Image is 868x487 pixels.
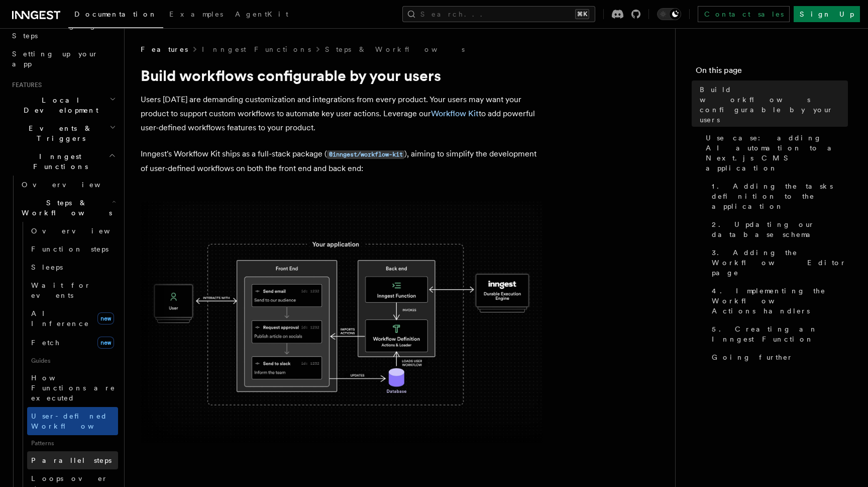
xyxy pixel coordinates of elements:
span: 3. Adding the Workflow Editor page [712,248,848,278]
a: Documentation [68,3,163,28]
span: Events & Triggers [8,123,110,143]
a: Function steps [27,240,118,258]
button: Local Development [8,91,118,119]
a: Inngest Functions [202,44,311,54]
a: Leveraging Steps [8,17,118,45]
span: Use case: adding AI automation to a Next.js CMS application [706,133,848,173]
a: Sleeps [27,258,118,276]
span: Features [141,44,188,54]
span: Inngest Functions [8,151,108,172]
button: Steps & Workflows [18,194,118,222]
span: 4. Implementing the Workflow Actions handlers [712,286,848,316]
span: Steps & Workflows [18,198,112,218]
span: Overview [31,227,135,235]
span: new [97,337,114,349]
span: How Functions are executed [31,374,116,402]
span: Examples [169,10,223,18]
span: Function steps [31,245,108,253]
span: new [97,312,114,324]
a: Overview [27,222,118,240]
a: Wait for events [27,276,118,304]
span: Setting up your app [12,50,98,68]
span: AI Inference [31,309,89,328]
a: AI Inferencenew [27,304,118,333]
button: Toggle dark mode [657,8,681,20]
a: User-defined Workflows [27,407,118,435]
a: 2. Updating our database schema [708,215,848,243]
span: Overview [22,181,125,189]
a: How Functions are executed [27,369,118,407]
span: AgentKit [235,10,288,18]
a: Overview [18,176,118,194]
h1: Build workflows configurable by your users [141,66,542,85]
span: Parallel steps [31,456,112,464]
p: Users [DATE] are demanding customization and integrations from every product. Your users may want... [141,93,542,135]
a: Build workflows configurable by your users [696,80,848,129]
button: Inngest Functions [8,147,118,176]
span: 1. Adding the tasks definition to the application [712,181,848,211]
kbd: ⌘K [575,9,589,19]
span: Wait for events [31,281,91,299]
span: Patterns [27,435,118,451]
span: Build workflows configurable by your users [700,85,848,125]
a: Contact sales [698,6,790,22]
img: The Workflow Kit provides a Workflow Engine to compose workflow actions on the back end and a set... [141,202,542,443]
a: Workflow Kit [431,109,479,118]
span: Guides [27,353,118,369]
a: Parallel steps [27,451,118,469]
a: Fetchnew [27,333,118,353]
a: Sign Up [794,6,860,22]
a: AgentKit [229,3,294,27]
a: Examples [163,3,229,27]
code: @inngest/workflow-kit [327,150,404,159]
span: Local Development [8,95,110,115]
span: 5. Creating an Inngest Function [712,324,848,344]
a: Steps & Workflows [325,44,465,54]
a: @inngest/workflow-kit [327,149,404,158]
span: Documentation [74,10,157,18]
a: Use case: adding AI automation to a Next.js CMS application [702,129,848,177]
a: Going further [708,348,848,366]
button: Events & Triggers [8,119,118,147]
a: 1. Adding the tasks definition to the application [708,177,848,215]
span: User-defined Workflows [31,412,122,430]
a: 3. Adding the Workflow Editor page [708,243,848,282]
span: 2. Updating our database schema [712,219,848,239]
h4: On this page [696,64,848,80]
a: 4. Implementing the Workflow Actions handlers [708,282,848,320]
button: Search...⌘K [402,6,595,22]
a: 5. Creating an Inngest Function [708,320,848,348]
span: Features [8,81,42,89]
span: Going further [712,352,793,362]
span: Sleeps [31,263,63,271]
p: Inngest's Workflow Kit ships as a full-stack package ( ), aiming to simplify the development of u... [141,147,542,176]
span: Fetch [31,339,60,347]
a: Setting up your app [8,45,118,73]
